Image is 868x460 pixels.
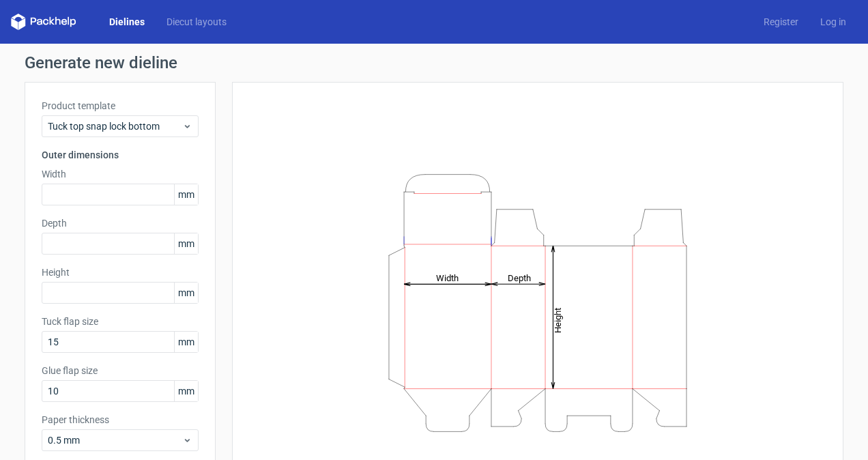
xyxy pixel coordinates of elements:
[553,307,563,332] tspan: Height
[42,216,199,230] label: Depth
[156,15,237,29] a: Diecut layouts
[508,272,531,283] tspan: Depth
[98,15,156,29] a: Dielines
[42,167,199,181] label: Width
[174,381,198,401] span: mm
[42,413,199,427] label: Paper thickness
[174,332,198,352] span: mm
[42,99,199,113] label: Product template
[42,265,199,279] label: Height
[25,55,843,71] h1: Generate new dieline
[174,283,198,303] span: mm
[48,433,182,447] span: 0.5 mm
[48,119,182,133] span: Tuck top snap lock bottom
[42,315,199,328] label: Tuck flap size
[174,184,198,205] span: mm
[753,15,809,29] a: Register
[809,15,857,29] a: Log in
[42,148,199,162] h3: Outer dimensions
[436,272,459,283] tspan: Width
[174,233,198,254] span: mm
[42,364,199,377] label: Glue flap size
